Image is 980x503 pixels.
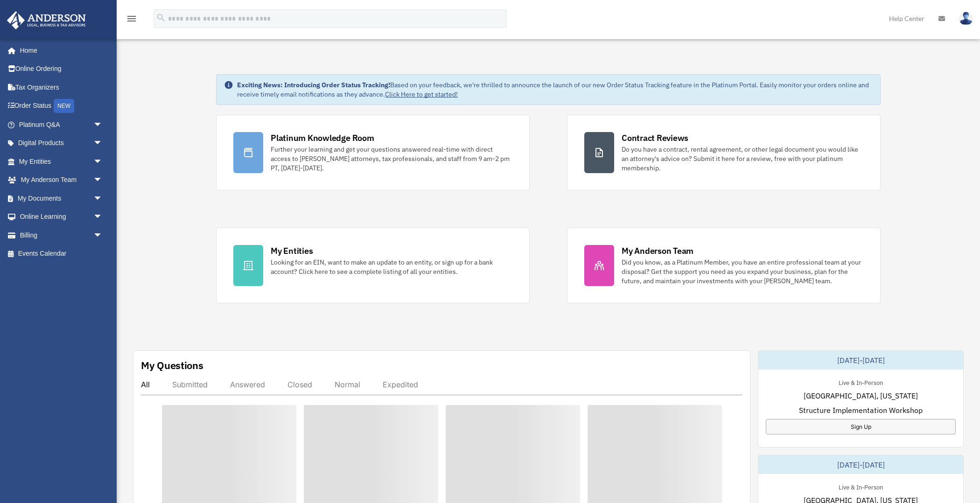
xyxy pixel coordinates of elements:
[766,419,956,434] a: Sign Up
[622,132,688,144] div: Contract Reviews
[567,115,881,190] a: Contract Reviews Do you have a contract, rental agreement, or other legal document you would like...
[959,12,973,25] img: User Pic
[93,208,112,227] span: arrow_drop_down
[7,245,117,263] a: Events Calendar
[7,208,117,226] a: Online Learningarrow_drop_down
[271,132,374,144] div: Platinum Knowledge Room
[831,482,890,491] div: Live & In-Person
[799,405,923,416] span: Structure Implementation Workshop
[93,134,112,153] span: arrow_drop_down
[622,245,693,257] div: My Anderson Team
[156,13,166,23] i: search
[831,377,890,387] div: Live & In-Person
[93,226,112,245] span: arrow_drop_down
[237,81,390,89] strong: Exciting News: Introducing Order Status Tracking!
[93,152,112,171] span: arrow_drop_down
[141,380,150,389] div: All
[271,145,512,173] div: Further your learning and get your questions answered real-time with direct access to [PERSON_NAM...
[7,115,117,134] a: Platinum Q&Aarrow_drop_down
[7,171,117,189] a: My Anderson Teamarrow_drop_down
[7,189,117,208] a: My Documentsarrow_drop_down
[804,390,918,401] span: [GEOGRAPHIC_DATA], [US_STATE]
[287,380,312,389] div: Closed
[7,60,117,78] a: Online Ordering
[7,97,117,116] a: Order StatusNEW
[7,226,117,245] a: Billingarrow_drop_down
[622,145,863,173] div: Do you have a contract, rental agreement, or other legal document you would like an attorney's ad...
[271,258,512,276] div: Looking for an EIN, want to make an update to an entity, or sign up for a bank account? Click her...
[7,78,117,97] a: Tax Organizers
[126,16,137,24] a: menu
[237,80,873,99] div: Based on your feedback, we're thrilled to announce the launch of our new Order Status Tracking fe...
[4,11,89,29] img: Anderson Advisors Platinum Portal
[271,245,313,257] div: My Entities
[172,380,208,389] div: Submitted
[126,13,137,24] i: menu
[335,380,360,389] div: Normal
[216,228,530,303] a: My Entities Looking for an EIN, want to make an update to an entity, or sign up for a bank accoun...
[93,171,112,190] span: arrow_drop_down
[216,115,530,190] a: Platinum Knowledge Room Further your learning and get your questions answered real-time with dire...
[758,455,963,474] div: [DATE]-[DATE]
[385,90,458,98] a: Click Here to get started!
[93,115,112,134] span: arrow_drop_down
[7,152,117,171] a: My Entitiesarrow_drop_down
[93,189,112,208] span: arrow_drop_down
[383,380,418,389] div: Expedited
[141,358,203,372] div: My Questions
[567,228,881,303] a: My Anderson Team Did you know, as a Platinum Member, you have an entire professional team at your...
[54,99,74,113] div: NEW
[7,41,112,60] a: Home
[230,380,265,389] div: Answered
[622,258,863,286] div: Did you know, as a Platinum Member, you have an entire professional team at your disposal? Get th...
[758,351,963,370] div: [DATE]-[DATE]
[7,134,117,153] a: Digital Productsarrow_drop_down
